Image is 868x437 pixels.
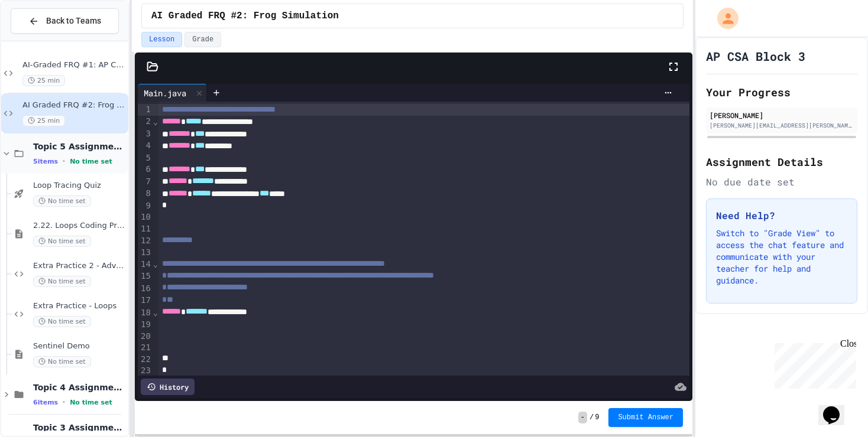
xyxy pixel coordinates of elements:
[153,259,158,269] span: Fold line
[33,141,126,152] span: Topic 5 Assignments
[138,104,153,116] div: 1
[33,221,126,231] span: 2.22. Loops Coding Practice (2.7-2.12)
[33,301,126,311] span: Extra Practice - Loops
[22,115,65,126] span: 25 min
[141,379,195,395] div: History
[590,413,594,422] span: /
[33,356,91,367] span: No time set
[184,32,221,47] button: Grade
[770,338,856,389] iframe: chat widget
[138,365,153,377] div: 23
[138,247,153,259] div: 13
[138,235,153,247] div: 12
[22,100,126,110] span: AI Graded FRQ #2: Frog Simulation
[138,188,153,200] div: 8
[46,15,101,27] span: Back to Teams
[716,208,847,223] h3: Need Help?
[138,164,153,175] div: 6
[138,354,153,366] div: 22
[138,295,153,306] div: 17
[716,227,847,286] p: Switch to "Grade View" to access the chat feature and communicate with your teacher for help and ...
[33,195,91,207] span: No time set
[706,84,857,100] h2: Your Progress
[138,259,153,270] div: 14
[70,399,112,406] span: No time set
[33,316,91,327] span: No time set
[33,341,126,351] span: Sentinel Demo
[70,158,112,165] span: No time set
[138,87,192,99] div: Main.java
[138,176,153,188] div: 7
[153,308,158,317] span: Fold line
[33,382,126,393] span: Topic 4 Assignments
[138,116,153,128] div: 2
[138,319,153,331] div: 19
[618,413,673,422] span: Submit Answer
[151,9,339,23] span: AI Graded FRQ #2: Frog Simulation
[33,261,126,271] span: Extra Practice 2 - Advanced Loops
[595,413,599,422] span: 9
[705,5,741,32] div: My Account
[138,152,153,164] div: 5
[578,412,587,423] span: -
[710,121,854,130] div: [PERSON_NAME][EMAIL_ADDRESS][PERSON_NAME][DOMAIN_NAME]
[63,397,65,407] span: •
[138,307,153,319] div: 18
[33,399,58,406] span: 6 items
[138,342,153,354] div: 21
[138,140,153,152] div: 4
[138,211,153,223] div: 10
[33,181,126,191] span: Loop Tracing Quiz
[138,128,153,140] div: 3
[138,331,153,343] div: 20
[138,283,153,295] div: 16
[33,276,91,287] span: No time set
[608,408,683,427] button: Submit Answer
[22,60,126,70] span: AI-Graded FRQ #1: AP Calendar
[706,48,805,64] h1: AP CSA Block 3
[706,175,857,189] div: No due date set
[63,156,65,166] span: •
[818,390,856,425] iframe: chat widget
[138,200,153,212] div: 9
[5,5,82,75] div: Chat with us now!Close
[138,84,207,102] div: Main.java
[33,422,126,433] span: Topic 3 Assignments
[141,32,182,47] button: Lesson
[138,223,153,235] div: 11
[706,154,857,170] h2: Assignment Details
[153,117,158,126] span: Fold line
[138,270,153,282] div: 15
[33,236,91,247] span: No time set
[33,158,58,165] span: 5 items
[710,110,854,120] div: [PERSON_NAME]
[22,75,65,86] span: 25 min
[11,8,119,34] button: Back to Teams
